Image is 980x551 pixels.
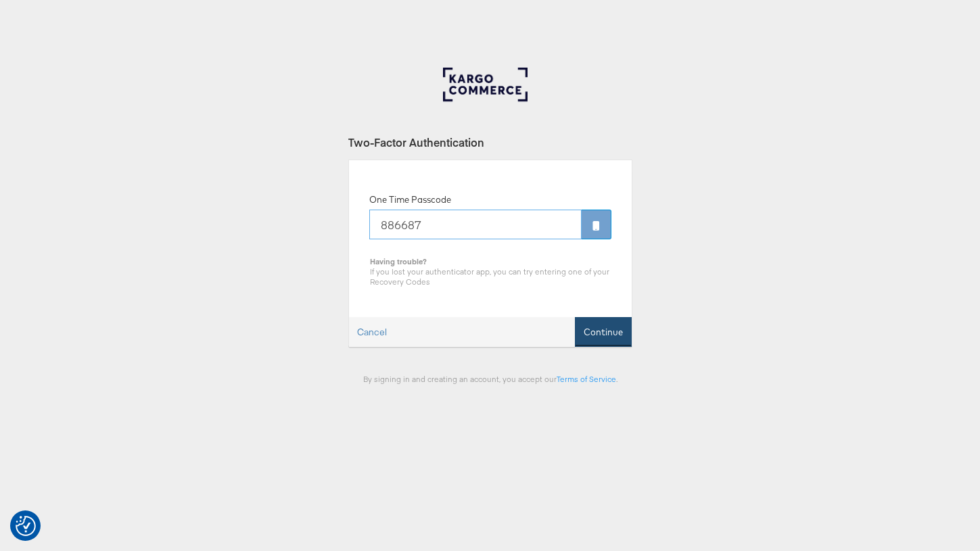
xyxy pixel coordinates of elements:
button: Continue [575,317,632,348]
label: One Time Passcode [369,193,451,206]
button: Consent Preferences [16,516,36,536]
input: Enter the code [369,210,582,239]
div: Two-Factor Authentication [348,135,632,150]
span: If you lost your authenticator app, you can try entering one of your Recovery Codes [370,266,609,287]
a: Terms of Service [557,374,616,384]
b: Having trouble? [370,256,427,266]
div: By signing in and creating an account, you accept our . [348,374,632,384]
img: Revisit consent button [16,516,36,536]
a: Cancel [349,318,395,347]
